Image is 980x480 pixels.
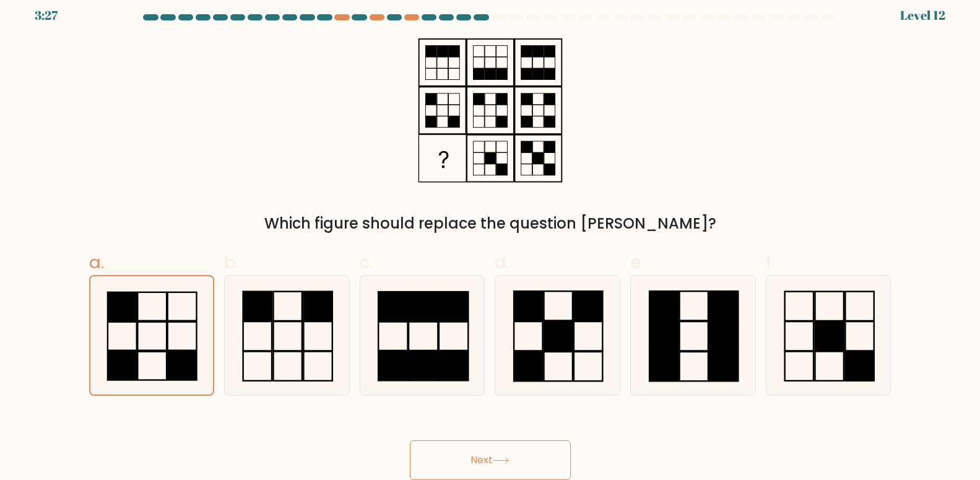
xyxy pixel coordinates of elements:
div: 3:27 [35,6,58,25]
div: Which figure should replace the question [PERSON_NAME]? [97,212,884,235]
span: f. [766,250,774,274]
span: e. [630,250,644,274]
span: c. [360,250,373,274]
button: Next [410,440,571,480]
span: a. [89,250,104,274]
span: d. [495,250,510,274]
span: b. [224,250,239,274]
div: Level 12 [900,6,945,25]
